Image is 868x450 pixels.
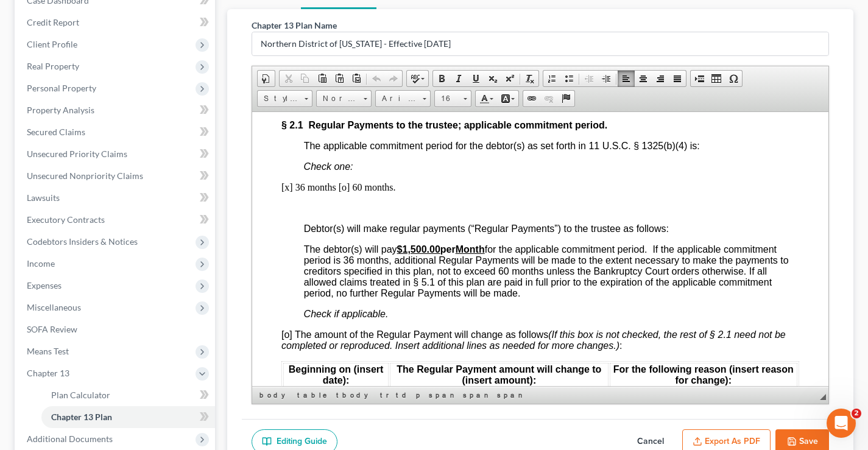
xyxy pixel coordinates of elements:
[434,90,471,107] a: 16
[27,324,77,334] span: SOFA Review
[540,91,557,107] a: Unlink
[376,91,418,107] span: Arial
[17,99,215,121] a: Property Analysis
[41,384,215,406] a: Plan Calculator
[41,406,215,428] a: Chapter 13 Plan
[27,434,113,444] span: Additional Documents
[27,192,60,203] span: Lawsuits
[17,187,215,209] a: Lawsuits
[523,91,540,107] a: Link
[495,389,528,401] a: span element
[316,90,372,107] a: Normal
[820,394,826,400] span: Resize
[460,389,493,401] a: span element
[27,171,143,181] span: Unsecured Nonpriority Claims
[598,71,615,86] a: Increase Indent
[618,71,635,86] a: Align Left
[580,71,598,86] a: Decrease Indent
[27,280,62,290] span: Expenses
[252,112,828,386] iframe: Rich Text Editor, document-ckeditor
[708,71,725,86] a: Table
[27,83,96,93] span: Personal Property
[450,71,467,86] a: Italic
[393,389,412,401] a: td element
[258,71,275,86] a: Document Properties
[557,91,574,107] a: Anchor
[375,90,431,107] a: Arial
[331,71,348,86] a: Paste as plain text
[27,346,69,356] span: Means Test
[635,71,652,86] a: Center
[725,71,742,86] a: Insert Special Character
[426,389,459,401] a: span element
[27,61,79,71] span: Real Property
[257,389,294,401] a: body element
[252,19,337,32] label: Chapter 13 Plan Name
[297,71,314,86] a: Copy
[27,302,81,312] span: Miscellaneous
[378,389,392,401] a: tr element
[361,252,542,273] span: For the following reason (insert reason for change):
[27,17,79,27] span: Credit Report
[17,12,215,33] a: Credit Report
[652,71,669,86] a: Align Right
[691,71,708,86] a: Insert Page Break for Printing
[51,390,110,400] span: Plan Calculator
[497,91,518,107] a: Background Color
[852,409,861,418] span: 2
[27,149,127,159] span: Unsecured Priority Claims
[17,121,215,143] a: Secured Claims
[27,214,105,225] span: Executory Contracts
[257,90,312,107] a: Styles
[543,71,560,86] a: Insert/Remove Numbered List
[280,71,297,86] a: Cut
[368,71,385,86] a: Undo
[385,71,402,86] a: Redo
[27,258,55,269] span: Income
[407,71,428,86] a: Spell Checker
[669,71,686,86] a: Justify
[476,91,497,107] a: Text Color
[827,409,856,438] iframe: Intercom live chat
[560,71,577,86] a: Insert/Remove Bulleted List
[17,143,215,165] a: Unsecured Priority Claims
[27,39,77,49] span: Client Profile
[521,71,538,86] a: Remove Format
[252,32,828,55] input: Enter name...
[258,91,300,107] span: Styles
[17,318,215,340] a: SOFA Review
[27,368,69,378] span: Chapter 13
[17,165,215,187] a: Unsecured Nonpriority Claims
[334,389,376,401] a: tbody element
[27,127,85,137] span: Secured Claims
[317,91,359,107] span: Normal
[435,91,459,107] span: 16
[414,389,425,401] a: p element
[27,105,94,115] span: Property Analysis
[467,71,484,86] a: Underline
[348,71,365,86] a: Paste from Word
[314,71,331,86] a: Paste
[295,389,333,401] a: table element
[17,209,215,231] a: Executory Contracts
[501,71,518,86] a: Superscript
[484,71,501,86] a: Subscript
[433,71,450,86] a: Bold
[51,412,112,422] span: Chapter 13 Plan
[27,236,138,247] span: Codebtors Insiders & Notices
